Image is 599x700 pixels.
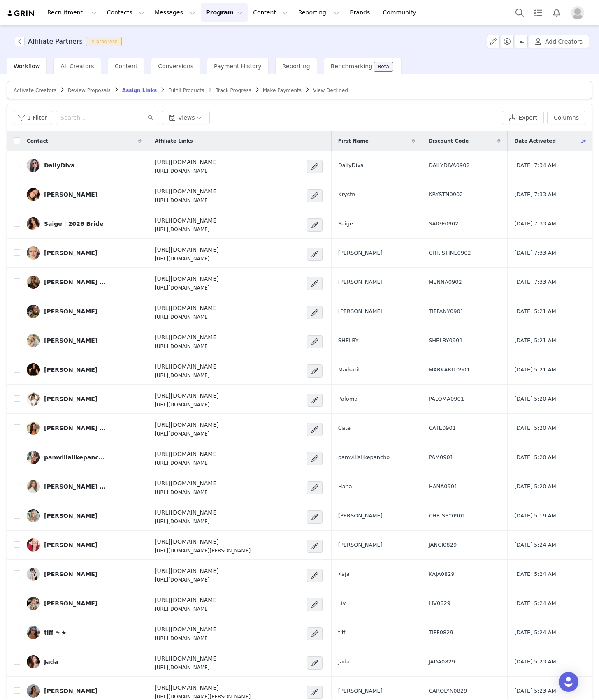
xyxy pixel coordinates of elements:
input: Search... [56,111,158,124]
p: [URL][DOMAIN_NAME][PERSON_NAME] [155,547,251,554]
span: JANCI0829 [429,541,457,549]
a: [PERSON_NAME] [27,538,142,552]
a: pamvillalikepancho [27,451,142,464]
span: [object Object] [15,37,125,46]
span: [DATE] 5:24 AM [514,599,556,607]
h4: [URL][DOMAIN_NAME] [155,333,219,342]
span: [PERSON_NAME] [338,512,383,520]
h4: [URL][DOMAIN_NAME] [155,450,219,459]
img: e5ce0699-eb46-4e5b-99f1-93fb69809f29--s.jpg [27,363,40,376]
p: [URL][DOMAIN_NAME] [155,313,219,321]
span: In progress [86,37,122,46]
i: icon: search [148,115,153,121]
span: CHRISSY0901 [429,512,465,520]
span: PALOMA0901 [429,395,464,403]
span: Make Payments [263,88,302,93]
img: d760597b-368b-4059-9faa-05b6e5b194de.jpg [27,451,40,464]
span: TIFF0829 [429,628,453,637]
button: Messages [150,3,200,22]
h4: [URL][DOMAIN_NAME] [155,625,219,634]
p: [URL][DOMAIN_NAME] [155,489,219,496]
a: Jada [27,655,142,668]
span: Date Activated [514,137,556,145]
a: [PERSON_NAME] [27,246,142,260]
button: Views [162,111,210,124]
div: [PERSON_NAME] [44,366,98,373]
div: tiff ᯓ★ [44,629,66,636]
span: Conversions [158,63,193,70]
span: SHELBY0901 [429,336,463,345]
div: Beta [378,64,389,69]
h4: [URL][DOMAIN_NAME] [155,567,219,575]
button: Profile [566,6,592,19]
a: [PERSON_NAME] [27,597,142,610]
img: grin logo [7,9,35,17]
a: [PERSON_NAME] [27,568,142,581]
div: [PERSON_NAME] [44,600,98,607]
h4: [URL][DOMAIN_NAME] [155,684,251,692]
span: Krystn [338,190,355,199]
span: [PERSON_NAME] [338,278,383,286]
p: [URL][DOMAIN_NAME] [155,459,219,467]
span: Activate Creators [14,88,56,93]
span: Content [115,63,138,70]
h4: [URL][DOMAIN_NAME] [155,158,219,167]
span: [DATE] 7:33 AM [514,220,556,228]
img: 8246c703-a79f-483a-a067-146def483bf3--s.jpg [27,422,40,435]
a: tiff ᯓ★ [27,626,142,639]
span: HANA0901 [429,482,457,491]
a: Saige | 2026 Bride [27,217,142,230]
p: [URL][DOMAIN_NAME] [155,576,219,584]
img: 2341651e-44df-4d4d-97fe-d7d9009ebaef.jpg [27,305,40,318]
a: [PERSON_NAME] [27,305,142,318]
span: [DATE] 7:33 AM [514,278,556,286]
p: [URL][DOMAIN_NAME] [155,284,219,292]
p: [URL][DOMAIN_NAME] [155,372,219,379]
div: [PERSON_NAME] 🍉 [44,279,106,285]
img: 0c35bdcd-2153-4d9d-85f3-b593de084bc7.jpg [27,597,40,610]
p: [URL][DOMAIN_NAME] [155,401,219,408]
div: [PERSON_NAME] [44,571,98,577]
span: CATE0901 [429,424,456,432]
img: c050cfb7-9484-4233-8d92-8765aa23a267.jpg [27,392,40,406]
span: tiff [338,628,346,637]
h4: [URL][DOMAIN_NAME] [155,508,219,517]
button: Columns [547,111,585,124]
span: Paloma [338,395,358,403]
p: [URL][DOMAIN_NAME] [155,664,219,671]
span: [DATE] 5:23 AM [514,658,556,666]
img: da2ad97b-412f-4750-97d7-94bba37e6608.jpg [27,334,40,347]
span: Workflow [14,63,40,70]
img: 4a55e542-1dae-468d-bc76-1db6e09b50b1.jpg [27,509,40,522]
div: [PERSON_NAME] [44,542,98,548]
button: Search [511,3,529,22]
span: Fulfill Products [168,88,204,93]
h4: [URL][DOMAIN_NAME] [155,421,219,429]
span: [PERSON_NAME] [338,307,383,315]
div: Saige | 2026 Bride [44,220,103,227]
div: pamvillalikepancho [44,454,106,461]
a: [PERSON_NAME] [27,334,142,347]
div: [PERSON_NAME] [44,250,98,256]
span: SHELBY [338,336,359,345]
span: View Declined [313,88,348,93]
h4: [URL][DOMAIN_NAME] [155,538,251,546]
span: [PERSON_NAME] [338,541,383,549]
button: Contacts [102,3,149,22]
img: placeholder-profile.jpg [571,6,584,19]
img: baa64504-83f8-4f33-bb8e-6a0ee59b3d1d.jpg [27,276,40,289]
span: [DATE] 5:23 AM [514,687,556,695]
a: [PERSON_NAME] [27,684,142,698]
span: Jada [338,658,350,666]
button: Notifications [548,3,566,22]
a: [PERSON_NAME] [27,188,142,201]
h4: [URL][DOMAIN_NAME] [155,304,219,313]
div: Open Intercom Messenger [559,672,578,692]
p: [URL][DOMAIN_NAME] [155,518,219,525]
div: [PERSON_NAME] [44,512,98,519]
span: [DATE] 5:19 AM [514,512,556,520]
div: Jada [44,658,58,665]
span: Reporting [282,63,310,70]
button: 1 Filter [14,111,52,124]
